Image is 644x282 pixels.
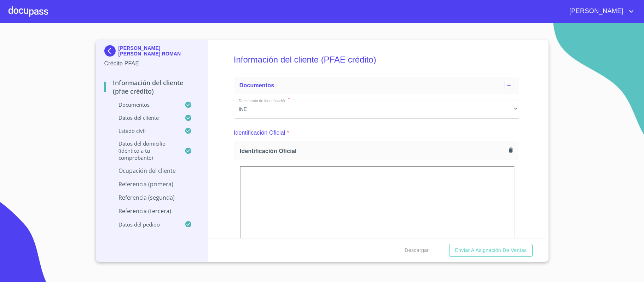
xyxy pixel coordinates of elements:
[234,45,519,74] h5: Información del cliente (PFAE crédito)
[104,180,199,188] p: Referencia (primera)
[104,221,185,228] p: Datos del pedido
[104,114,185,121] p: Datos del cliente
[564,6,636,17] button: account of current user
[104,59,199,68] p: Crédito PFAE
[104,207,199,215] p: Referencia (tercera)
[234,129,285,137] p: Identificación Oficial
[118,45,199,57] p: [PERSON_NAME] [PERSON_NAME] ROMAN
[455,246,527,255] span: Enviar a Asignación de Ventas
[104,45,118,57] img: Docupass spot blue
[239,82,274,88] span: Documentos
[104,167,199,175] p: Ocupación del Cliente
[104,127,185,134] p: Estado Civil
[564,6,627,17] span: [PERSON_NAME]
[402,244,431,257] button: Descargar
[104,140,185,161] p: Datos del domicilio (idéntico a tu comprobante)
[234,100,519,119] div: INE
[104,194,199,201] p: Referencia (segunda)
[104,78,199,95] p: Información del cliente (PFAE crédito)
[104,101,185,108] p: Documentos
[449,244,532,257] button: Enviar a Asignación de Ventas
[405,246,429,255] span: Descargar
[234,77,519,94] div: Documentos
[104,45,199,59] div: [PERSON_NAME] [PERSON_NAME] ROMAN
[240,147,506,155] span: Identificación Oficial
